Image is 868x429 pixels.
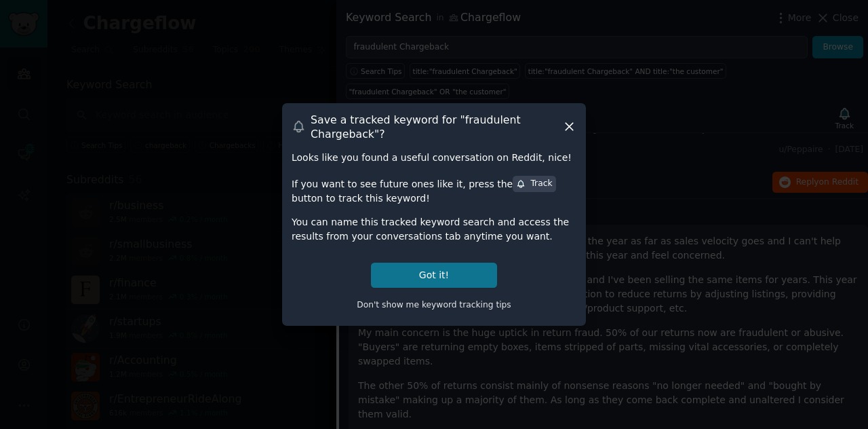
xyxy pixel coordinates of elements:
div: Looks like you found a useful conversation on Reddit, nice! [292,151,576,165]
div: Track [516,178,552,190]
div: You can name this tracked keyword search and access the results from your conversations tab anyti... [292,215,576,244]
span: Don't show me keyword tracking tips [357,300,511,310]
button: Got it! [371,263,497,288]
h3: Save a tracked keyword for " fraudulent Chargeback "? [311,113,562,141]
div: If you want to see future ones like it, press the button to track this keyword! [292,174,576,206]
